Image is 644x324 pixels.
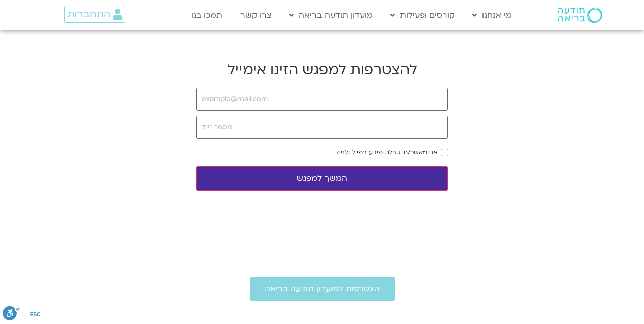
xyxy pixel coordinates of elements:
span: התחברות [67,9,110,20]
a: מועדון תודעה בריאה [284,6,378,25]
a: צרו קשר [235,6,277,25]
a: הצטרפות למועדון תודעה בריאה [250,277,395,301]
a: קורסים ופעילות [385,6,460,25]
input: מספר נייד [196,116,448,139]
a: מי אנחנו [467,6,517,25]
input: example@mail.com [196,88,448,111]
span: הצטרפות למועדון תודעה בריאה [265,284,380,293]
label: אני מאשר/ת קבלת מידע במייל ולנייד [335,149,437,156]
h2: להצטרפות למפגש הזינו אימייל [196,60,448,79]
button: המשך למפגש [196,166,448,191]
a: התחברות [64,6,125,23]
img: תודעה בריאה [558,8,602,23]
a: תמכו בנו [186,6,227,25]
